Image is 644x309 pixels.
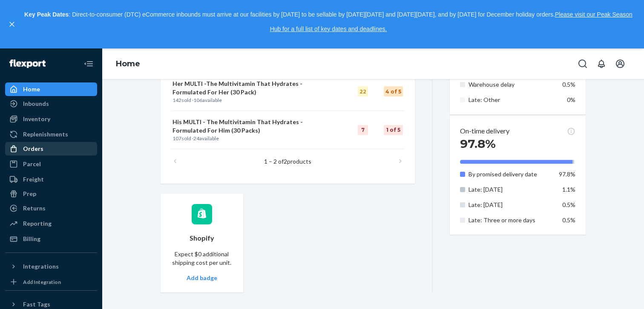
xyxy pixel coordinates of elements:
p: His MULTI - The Multivitamin That Hydrates - Formulated For Him (30 Packs) [172,118,317,135]
a: Add Integration [5,277,97,287]
ol: breadcrumbs [109,52,147,77]
div: Orders [23,145,43,153]
a: Replenishments [5,128,97,141]
button: close, [8,20,16,28]
strong: Key Peak Dates [24,11,69,18]
span: 24 [193,135,199,142]
div: Fast Tags [23,300,50,309]
button: Integrations [5,260,97,273]
img: Flexport logo [9,60,46,68]
p: sold · available [172,96,317,104]
span: Chat [20,6,37,14]
span: 107 [172,135,181,142]
div: Prep [23,190,36,198]
div: 4 of 5 [384,86,403,96]
span: 0.5% [562,201,575,208]
p: sold · available [172,135,317,142]
p: Late: Other [469,96,552,104]
div: 22 [358,86,368,96]
div: Home [23,85,40,94]
a: Home [5,82,97,96]
span: 0.5% [562,81,575,88]
div: 7 [358,125,368,135]
button: Add badge [187,274,217,282]
a: Returns [5,201,97,215]
div: Replenishments [23,130,68,139]
p: Late: Three or more days [469,216,552,224]
span: 97.8% [559,170,575,178]
p: Warehouse delay [469,80,552,89]
span: 106 [193,97,202,103]
span: 0% [567,96,575,103]
p: : Direct-to-consumer (DTC) eCommerce inbounds must arrive at our facilities by [DATE] to be sella... [20,8,636,36]
div: Returns [23,204,46,213]
span: 0.5% [562,216,575,224]
a: Prep [5,187,97,201]
button: Open Search Box [574,55,591,72]
a: Inventory [5,112,97,126]
p: On-time delivery [460,126,509,136]
div: Integrations [23,262,59,271]
div: Inbounds [23,99,49,108]
button: Open account menu [612,55,629,72]
div: Reporting [23,219,52,228]
p: Late: [DATE] [469,185,552,194]
p: By promised delivery date [469,170,552,179]
div: Parcel [23,160,41,168]
a: Home [116,59,140,68]
div: Freight [23,175,44,184]
span: 1.1% [562,186,575,193]
p: 1 – 2 of products [264,157,311,166]
a: Please visit our Peak Season Hub for a full list of key dates and deadlines. [270,11,632,32]
button: Open notifications [593,55,610,72]
div: Add Integration [23,278,61,286]
span: 97.8% [460,136,496,151]
p: Her MULTI -The Multivitamin That Hydrates - Formulated For Her (30 Pack) [172,79,317,96]
div: 1 of 5 [384,125,403,135]
a: Orders [5,142,97,156]
a: Inbounds [5,97,97,111]
p: Late: [DATE] [469,201,552,209]
button: Close Navigation [80,55,97,72]
a: Reporting [5,217,97,230]
p: Expect $0 additional shipping cost per unit. [171,250,233,267]
div: Billing [23,235,40,243]
div: Inventory [23,115,50,123]
p: Shopify [190,233,214,243]
a: Billing [5,232,97,246]
a: Parcel [5,157,97,171]
a: Freight [5,173,97,186]
span: 2 [284,158,287,165]
span: 142 [172,97,181,103]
